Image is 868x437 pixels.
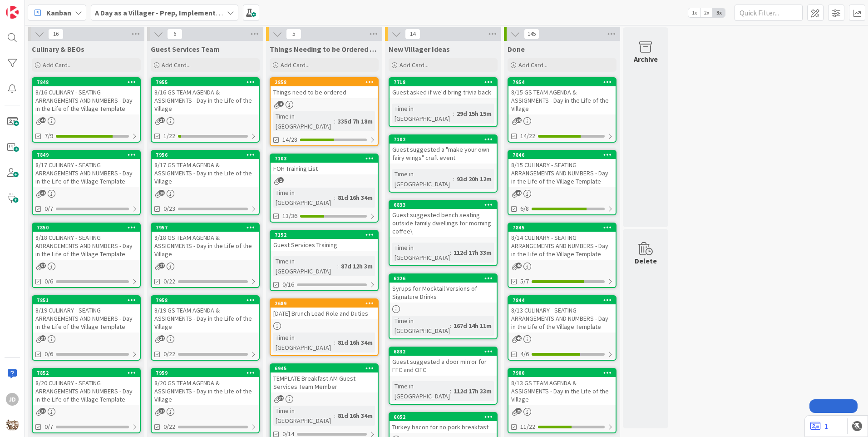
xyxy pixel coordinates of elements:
[152,159,259,187] div: 8/17 GS TEAM AGENDA & ASSIGNMENTS - Day in the Life of the Village
[33,232,140,260] div: 8/18 CULINARY - SEATING ARRANGEMENTS AND NUMBERS - Day in the Life of the Village Template
[271,154,378,163] div: 7103
[390,201,497,237] div: 6833Guest suggested bench seating outside family dwellings for morning coffee\
[508,223,616,232] div: 7845
[508,368,616,433] a: 79008/13 GS TEAM AGENDA & ASSIGNMENTS - Day in the Life of the Village11/22
[392,169,453,189] div: Time in [GEOGRAPHIC_DATA]
[156,297,259,303] div: 7958
[163,349,175,359] span: 0/22
[37,370,140,376] div: 7852
[271,231,378,251] div: 7152Guest Services Training
[33,296,140,333] div: 78518/19 CULINARY - SEATING ARRANGEMENTS AND NUMBERS - Day in the Life of the Village Template
[394,414,497,420] div: 6052
[389,77,498,127] a: 7718Guest asked if we'd bring trivia backTime in [GEOGRAPHIC_DATA]:29d 15h 15m
[151,45,220,54] span: Guest Services Team
[275,79,378,85] div: 2858
[163,277,175,286] span: 0/22
[156,79,259,85] div: 7955
[152,151,259,187] div: 79568/17 GS TEAM AGENDA & ASSIGNMENTS - Day in the Life of the Village
[151,150,260,215] a: 79568/17 GS TEAM AGENDA & ASSIGNMENTS - Day in the Life of the Village0/23
[508,369,616,405] div: 79008/13 GS TEAM AGENDA & ASSIGNMENTS - Day in the Life of the Village
[167,29,182,40] span: 6
[405,29,420,40] span: 14
[278,395,284,401] span: 37
[40,263,46,268] span: 37
[390,201,497,209] div: 6833
[43,61,72,69] span: Add Card...
[508,150,616,215] a: 78468/15 CULINARY - SEATING ARRANGEMENTS AND NUMBERS - Day in the Life of the Village Template6/8
[700,8,713,17] span: 2x
[271,86,378,98] div: Things need to be ordered
[520,349,529,359] span: 4/6
[33,296,140,304] div: 7851
[390,209,497,237] div: Guest suggested bench seating outside family dwellings for morning coffee\
[508,232,616,260] div: 8/14 CULINARY - SEATING ARRANGEMENTS AND NUMBERS - Day in the Life of the Village Template
[335,411,375,421] div: 81d 16h 34m
[40,408,46,414] span: 37
[95,8,257,17] b: A Day as a Villager - Prep, Implement and Execute
[44,131,53,141] span: 7/9
[271,299,378,308] div: 2689
[520,422,535,432] span: 11/22
[33,151,140,187] div: 78498/17 CULINARY - SEATING ARRANGEMENTS AND NUMBERS - Day in the Life of the Village Template
[151,295,260,361] a: 79588/19 GS TEAM AGENDA & ASSIGNMENTS - Day in the Life of the Village0/22
[152,369,259,377] div: 7959
[334,338,335,348] span: :
[390,135,497,164] div: 7102Guest suggested a "make your own fairy wings" craft event
[508,223,616,260] div: 78458/14 CULINARY - SEATING ARRANGEMENTS AND NUMBERS - Day in the Life of the Village Template
[335,193,375,203] div: 81d 16h 34m
[508,78,616,114] div: 79548/15 GS TEAM AGENDA & ASSIGNMENTS - Day in the Life of the Village
[713,8,725,17] span: 3x
[159,263,165,268] span: 27
[334,116,335,126] span: :
[451,321,494,331] div: 167d 14h 11m
[281,61,310,69] span: Add Card...
[634,54,658,65] div: Archive
[271,78,378,98] div: 2858Things need to be ordered
[508,296,616,304] div: 7844
[152,223,259,260] div: 79578/18 GS TEAM AGENDA & ASSIGNMENTS - Day in the Life of the Village
[508,77,616,143] a: 79548/15 GS TEAM AGENDA & ASSIGNMENTS - Day in the Life of the Village14/22
[516,190,522,196] span: 41
[389,273,498,339] a: 6226Syrups for Mocktail Versions of Signature DrinksTime in [GEOGRAPHIC_DATA]:167d 14h 11m
[44,204,53,214] span: 0/7
[508,78,616,86] div: 7954
[275,155,378,162] div: 7103
[508,377,616,405] div: 8/13 GS TEAM AGENDA & ASSIGNMENTS - Day in the Life of the Village
[273,256,337,276] div: Time in [GEOGRAPHIC_DATA]
[508,223,616,288] a: 78458/14 CULINARY - SEATING ARRANGEMENTS AND NUMBERS - Day in the Life of the Village Template5/7
[33,304,140,333] div: 8/19 CULINARY - SEATING ARRANGEMENTS AND NUMBERS - Day in the Life of the Village Template
[390,413,497,433] div: 6052Turkey bacon for no pork breakfast
[453,174,454,184] span: :
[273,406,334,426] div: Time in [GEOGRAPHIC_DATA]
[454,174,494,184] div: 93d 20h 12m
[810,421,828,432] a: 1
[275,300,378,307] div: 2689
[159,190,165,196] span: 28
[524,29,539,40] span: 145
[271,239,378,251] div: Guest Services Training
[162,61,191,69] span: Add Card...
[513,224,616,231] div: 7845
[516,335,522,341] span: 40
[520,204,529,214] span: 6/8
[273,188,334,208] div: Time in [GEOGRAPHIC_DATA]
[282,211,297,221] span: 13/36
[392,104,453,124] div: Time in [GEOGRAPHIC_DATA]
[6,6,19,19] img: Visit kanbanzone.com
[151,368,260,433] a: 79598/20 GS TEAM AGENDA & ASSIGNMENTS - Day in the Life of the Village0/22
[518,61,547,69] span: Add Card...
[152,86,259,114] div: 8/16 GS TEAM AGENDA & ASSIGNMENTS - Day in the Life of the Village
[508,296,616,333] div: 78448/13 CULINARY - SEATING ARRANGEMENTS AND NUMBERS - Day in the Life of the Village Template
[735,5,803,21] input: Quick Filter...
[152,296,259,304] div: 7958
[271,372,378,392] div: TEMPLATE Breakfast AM Guest Services Team Member
[48,29,64,40] span: 16
[394,275,497,282] div: 6226
[392,316,450,336] div: Time in [GEOGRAPHIC_DATA]
[337,261,339,271] span: :
[37,224,140,231] div: 7850
[688,8,700,17] span: 1x
[390,78,497,86] div: 7718
[33,369,140,377] div: 7852
[390,135,497,144] div: 7102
